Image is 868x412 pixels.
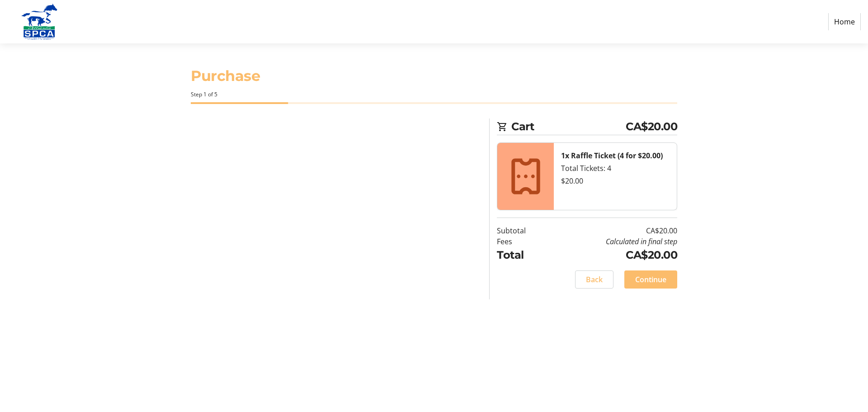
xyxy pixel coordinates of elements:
span: Cart [511,118,626,135]
td: Subtotal [497,225,549,236]
td: CA$20.00 [549,247,677,263]
div: Total Tickets: 4 [561,163,670,174]
img: Alberta SPCA's Logo [7,4,71,40]
span: CA$20.00 [626,118,677,135]
strong: 1x Raffle Ticket (4 for $20.00) [561,151,663,161]
div: $20.00 [561,175,670,186]
button: Continue [624,270,677,289]
a: Home [828,13,861,30]
td: Total [497,247,549,263]
div: Step 1 of 5 [191,90,677,99]
h1: Purchase [191,65,677,87]
td: Calculated in final step [549,236,677,247]
button: Back [575,270,613,289]
td: CA$20.00 [549,225,677,236]
span: Back [586,274,603,285]
span: Continue [635,274,666,285]
td: Fees [497,236,549,247]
